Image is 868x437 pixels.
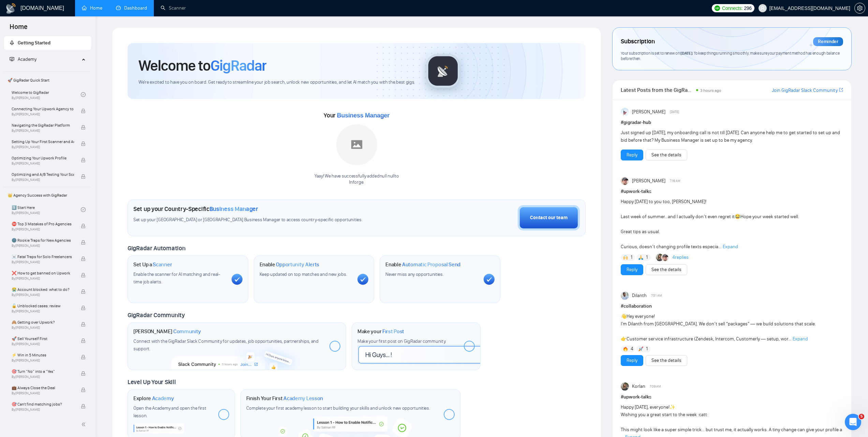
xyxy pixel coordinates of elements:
img: 🚀 [638,347,643,351]
span: check-circle [81,207,86,212]
span: Subscription [621,36,654,47]
button: Contact our team [518,205,580,230]
span: 7:09 AM [650,383,661,390]
img: gigradar-logo.png [426,54,460,88]
iframe: Intercom live chat [845,414,861,430]
h1: Enable [385,261,460,268]
span: GigRadar [210,56,266,75]
iframe: Intercom notifications message [732,371,868,419]
span: double-left [81,421,88,428]
span: Home [4,22,33,36]
span: Academy [10,56,36,62]
span: export [839,87,843,93]
span: 👉 [621,336,627,342]
h1: Finish Your First [246,395,323,402]
span: [DATE] [670,109,679,115]
span: [PERSON_NAME] [632,177,665,185]
span: 👑 Agency Success with GigRadar [5,188,90,202]
button: Reply [621,264,643,275]
h1: Make your [357,328,404,335]
a: Reply [627,151,637,159]
span: lock [81,224,86,228]
img: upwork-logo.png [715,5,720,11]
span: 1 [646,254,648,261]
span: [DATE] [680,51,692,56]
span: By [PERSON_NAME] [12,391,74,395]
span: Hey everyone! I’m Dilanth from [GEOGRAPHIC_DATA]. We don’t sell “packages” — we build solutions t... [621,313,816,342]
span: 🚀 Sell Yourself First [12,335,74,342]
a: Reply [627,357,637,364]
span: 296 [744,4,751,12]
a: export [839,87,843,93]
span: By [PERSON_NAME] [12,277,74,281]
span: Connecting Your Upwork Agency to GigRadar [12,105,74,112]
button: See the details [646,150,687,160]
span: Your [324,112,389,119]
span: lock [81,306,86,310]
span: Level Up Your Skill [128,378,176,386]
span: Optimizing Your Upwork Profile [12,155,74,161]
h1: Welcome to [138,56,266,75]
div: Reminder [813,37,843,46]
img: Dilanth [621,292,629,300]
span: 😂 [735,214,740,220]
img: Igor Šalagin [661,254,669,261]
a: searchScanner [161,5,186,11]
span: 🚀 GigRadar Quick Start [5,73,90,87]
h1: Set Up a [133,261,172,268]
span: Expand [793,336,808,342]
span: Happy [DATE] to you too, [PERSON_NAME]! Last week of summer…and I actually don’t even regret it H... [621,199,799,250]
span: Navigating the GigRadar Platform [12,122,74,129]
span: 🔓 Unblocked cases: review [12,302,74,309]
a: homeHome [82,5,102,11]
span: Academy [18,56,36,62]
span: Optimizing and A/B Testing Your Scanner for Better Results [12,171,74,178]
a: See the details [651,151,681,159]
span: Your subscription is set to renew on . To keep things running smoothly, make sure your payment me... [621,51,839,61]
span: Business Manager [209,205,258,213]
span: By [PERSON_NAME] [12,293,74,297]
img: slackcommunity-bg.png [172,338,302,370]
button: Reply [621,355,643,366]
span: [PERSON_NAME] [632,108,665,116]
span: 🙈 Getting over Upwork? [12,319,74,326]
a: Reply [627,266,637,273]
span: ⛔ Top 3 Mistakes of Pro Agencies [12,221,74,227]
span: Set up your [GEOGRAPHIC_DATA] or [GEOGRAPHIC_DATA] Business Manager to access country-specific op... [133,217,401,223]
img: logo [5,3,16,14]
span: We're excited to have you on board. Get ready to streamline your job search, unlock new opportuni... [138,79,415,86]
img: Korlan [656,254,663,261]
h1: # upwork-talks [621,188,843,195]
span: 😭 Account blocked: what to do? [12,286,74,293]
span: 🎯 Can't find matching jobs? [12,401,74,408]
span: lock [81,371,86,376]
span: Complete your first academy lesson to start building your skills and unlock new opportunities. [246,405,430,411]
span: By [PERSON_NAME] [12,244,74,248]
span: By [PERSON_NAME] [12,129,74,133]
span: lock [81,158,86,163]
span: Connect with the GigRadar Slack Community for updates, job opportunities, partnerships, and support. [133,338,319,352]
span: 1 [646,346,648,352]
span: By [PERSON_NAME] [12,408,74,412]
span: lock [81,387,86,392]
span: lock [81,338,86,343]
span: By [PERSON_NAME] [12,112,74,116]
a: Join GigRadar Slack Community [772,87,838,94]
span: 🌚 Rookie Traps for New Agencies [12,237,74,244]
img: Korlan [621,382,629,391]
span: By [PERSON_NAME] [12,326,74,330]
a: See the details [651,357,681,364]
span: user [760,6,765,11]
span: 7:16 AM [670,178,680,184]
button: See the details [646,264,687,275]
h1: # collaboration [621,302,843,310]
span: Automatic Proposal Send [402,261,460,268]
a: See the details [651,266,681,273]
span: Enable the scanner for AI matching and real-time job alerts. [133,271,220,285]
span: By [PERSON_NAME] [12,358,74,363]
a: setting [854,5,865,11]
span: Getting Started [18,40,50,46]
span: Open the Academy and open the first lesson. [133,405,206,419]
span: 3 hours ago [700,88,721,93]
span: Setting Up Your First Scanner and Auto-Bidder [12,138,74,145]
